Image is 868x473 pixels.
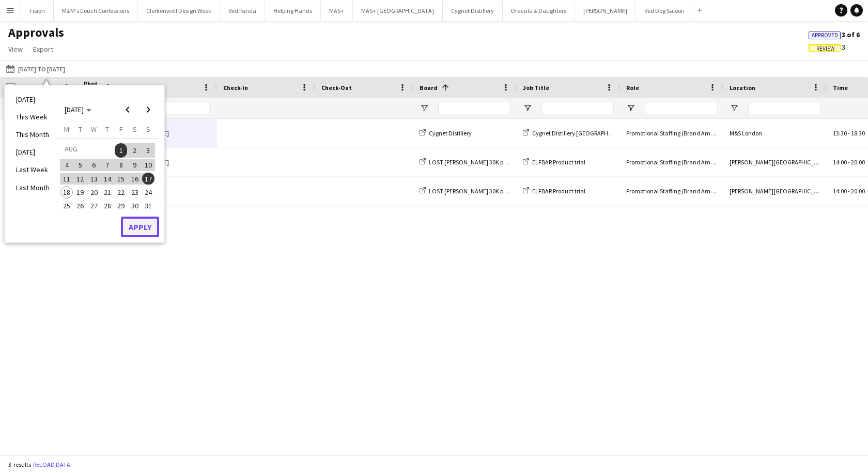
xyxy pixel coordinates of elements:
[119,177,217,205] div: Numa Rai
[128,186,141,199] button: 23-08-2025
[60,200,73,212] span: 25
[87,199,101,212] button: 27-08-2025
[87,158,101,172] button: 06-08-2025
[10,108,56,126] li: This Week
[420,158,533,166] a: LOST [PERSON_NAME] 30K product trial
[620,119,723,147] div: Promotional Staffing (Brand Ambassadors)
[142,199,155,212] button: 31-08-2025
[541,102,614,114] input: Job Title Filter Input
[748,102,820,114] input: Location Filter Input
[812,32,838,39] span: Approved
[60,142,114,158] td: AUG
[79,125,82,134] span: T
[114,142,128,158] button: 01-08-2025
[8,44,23,54] span: View
[128,199,141,212] button: 30-08-2025
[101,158,114,172] button: 07-08-2025
[74,159,87,172] span: 5
[523,158,585,166] a: ELFBAR Product trial
[125,84,142,91] span: Name
[848,187,850,195] span: -
[73,186,87,199] button: 19-08-2025
[142,143,154,158] span: 3
[129,143,141,158] span: 2
[115,173,127,185] span: 15
[223,84,248,91] span: Check-In
[723,119,827,147] div: M&S London
[438,102,510,114] input: Board Filter Input
[88,186,100,199] span: 20
[723,148,827,176] div: [PERSON_NAME][GEOGRAPHIC_DATA]
[29,42,57,56] a: Export
[133,125,137,134] span: S
[848,158,850,166] span: -
[138,99,159,120] button: Next month
[128,142,141,158] button: 02-08-2025
[851,158,865,166] span: 20:00
[429,187,533,195] span: LOST [PERSON_NAME] 30K product trial
[142,142,155,158] button: 03-08-2025
[87,172,101,186] button: 13-08-2025
[31,459,72,470] button: Reload data
[142,200,154,212] span: 31
[4,42,27,56] a: View
[105,125,109,134] span: T
[101,159,114,172] span: 7
[74,173,87,185] span: 12
[60,173,73,185] span: 11
[532,129,633,137] span: Cygnet Distillery [GEOGRAPHIC_DATA]
[645,102,717,114] input: Role Filter Input
[532,187,585,195] span: ELFBAR Product trial
[119,125,123,134] span: F
[74,200,87,212] span: 26
[620,148,723,176] div: Promotional Staffing (Brand Ambassadors)
[523,129,633,137] a: Cygnet Distillery [GEOGRAPHIC_DATA]
[523,187,585,195] a: ELFBAR Product trial
[128,172,141,186] button: 16-08-2025
[115,186,127,199] span: 22
[730,84,755,91] span: Location
[532,158,585,166] span: ELFBAR Product trial
[119,148,217,176] div: [PERSON_NAME]
[142,172,155,186] button: 17-08-2025
[620,177,723,205] div: Promotional Staffing (Brand Ambassadors)
[523,84,549,91] span: Job Title
[144,102,211,114] input: Name Filter Input
[129,173,141,185] span: 16
[4,63,67,75] button: [DATE] to [DATE]
[353,1,443,21] button: MAS+ [GEOGRAPHIC_DATA]
[142,186,154,199] span: 24
[128,158,141,172] button: 09-08-2025
[114,199,128,212] button: 29-08-2025
[114,186,128,199] button: 22-08-2025
[146,125,150,134] span: S
[575,1,636,21] button: [PERSON_NAME]
[429,129,472,137] span: Cygnet Distillery
[91,125,97,134] span: W
[503,1,575,21] button: Dracula & Daughters
[60,100,96,119] button: Choose month and year
[730,103,739,113] button: Open Filter Menu
[833,187,847,195] span: 14:00
[636,1,693,21] button: Red Dog Saloon
[129,186,141,199] span: 23
[848,129,850,137] span: -
[851,187,865,195] span: 20:00
[420,187,533,195] a: LOST [PERSON_NAME] 30K product trial
[101,186,114,199] button: 21-08-2025
[121,217,159,237] button: Apply
[60,186,73,199] button: 18-08-2025
[809,42,845,52] span: 3
[114,172,128,186] button: 15-08-2025
[101,172,114,186] button: 14-08-2025
[833,158,847,166] span: 14:00
[119,119,217,147] div: [PERSON_NAME]
[443,1,503,21] button: Cygnet Distillery
[220,1,265,21] button: Red Panda
[65,105,84,114] span: [DATE]
[115,143,127,158] span: 1
[115,200,127,212] span: 29
[142,173,154,185] span: 17
[420,84,438,91] span: Board
[142,186,155,199] button: 24-08-2025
